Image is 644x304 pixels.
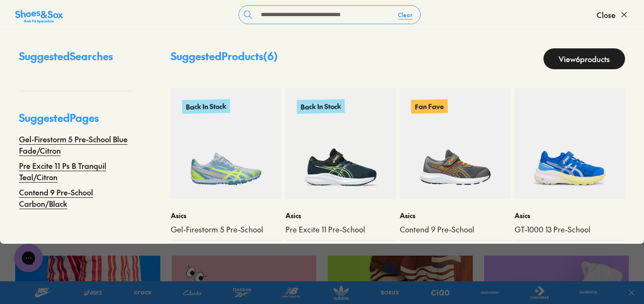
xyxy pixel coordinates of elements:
p: Asics [285,211,396,221]
button: Clear [390,6,420,23]
a: View6products [543,48,625,69]
iframe: Gorgias live chat messenger [9,240,47,276]
a: Gel-Firestorm 5 Pre-School Blue Fade/Citron [19,133,133,156]
a: Back In Stock [171,88,282,199]
p: Suggested Searches [19,48,133,72]
p: Asics [515,211,626,221]
a: GT-1000 13 Pre-School [515,224,626,235]
img: SNS_Logo_Responsive.svg [15,9,63,24]
span: ( 6 ) [263,49,278,63]
span: Close [597,9,616,20]
a: Pre Excite 11 Pre-School [285,224,396,235]
p: Fan Fave [411,98,448,115]
a: Back In Stock [285,88,396,199]
a: Pre Excite 11 Ps B Tranquil Teal/Citron [19,160,133,183]
a: Contend 9 Pre-School Carbon/Black [19,186,133,209]
a: Shoes &amp; Sox [15,7,63,22]
a: Contend 9 Pre-School [400,224,511,235]
p: Asics [400,211,511,221]
button: Close [597,4,629,25]
a: Gel-Firestorm 5 Pre-School [171,224,282,235]
a: Fan Fave [400,88,511,199]
p: Back In Stock [182,99,230,114]
p: Suggested Products [171,48,278,69]
p: Suggested Pages [19,110,133,133]
p: Back In Stock [296,99,344,114]
p: Asics [171,211,282,221]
